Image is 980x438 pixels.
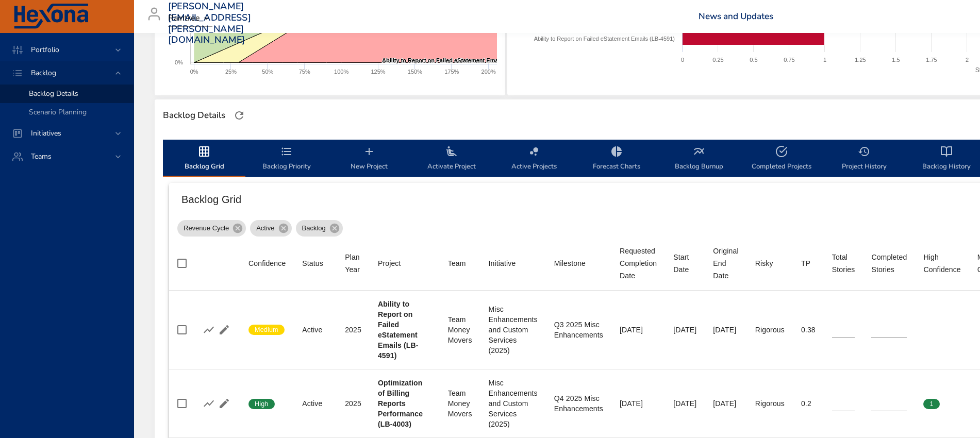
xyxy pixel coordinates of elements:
div: [DATE] [713,398,738,409]
div: Requested Completion Date [620,245,657,282]
div: Sort [801,257,810,269]
div: [DATE] [620,398,657,409]
div: Sort [345,251,361,276]
span: Initiatives [23,128,70,138]
span: TP [801,257,816,269]
div: Initiative [489,257,516,269]
text: 1.25 [855,57,866,63]
span: Backlog Grid [169,145,239,173]
div: Sort [832,251,855,276]
div: Sort [248,257,286,269]
span: Backlog [296,223,332,233]
div: Misc Enhancements and Custom Services (2025) [489,378,538,429]
div: Rigorous [755,398,785,409]
div: Misc Enhancements and Custom Services (2025) [489,304,538,356]
span: Scenario Planning [29,107,87,117]
div: Sort [620,245,657,282]
span: Active Projects [499,145,569,173]
div: Sort [378,257,401,269]
text: 0% [190,69,198,75]
span: Backlog Details [29,89,78,98]
div: Rigorous [755,325,785,335]
span: New Project [334,145,404,173]
b: Optimization of Billing Reports Performance (LB-4003) [378,379,423,428]
text: 0.25 [712,57,723,63]
b: Ability to Report on Failed eStatement Emails (LB-4591) [378,300,419,360]
div: Sort [923,251,960,276]
span: Medium [248,325,285,334]
span: Teams [23,151,60,161]
div: Risky [755,257,773,269]
span: Portfolio [23,45,68,55]
text: 0.5 [750,57,757,63]
span: Milestone [554,257,603,269]
span: High [248,399,275,409]
text: 50% [262,69,273,75]
div: [DATE] [673,398,696,409]
button: Edit Project Details [217,396,232,411]
div: Start Date [673,251,696,276]
div: 0.2 [801,398,816,409]
button: Show Burnup [201,396,217,411]
text: 200% [481,69,496,75]
text: 0.75 [784,57,794,63]
text: Ability to Report on Failed eStatement Emails (LB-4591) [534,36,674,42]
div: Sort [713,245,738,282]
div: Original End Date [713,245,738,282]
div: Active [302,398,328,409]
span: Completed Projects [746,145,817,173]
div: Sort [871,251,907,276]
div: Q4 2025 Misc Enhancements [554,393,603,414]
div: Team Money Movers [448,388,472,419]
button: Edit Project Details [217,322,232,338]
span: Risky [755,257,785,269]
a: News and Updates [699,10,773,22]
div: Q3 2025 Misc Enhancements [554,319,603,340]
div: Sort [755,257,773,269]
div: Sort [554,257,586,269]
span: Activate Project [417,145,487,173]
div: Sort [448,257,466,269]
span: Active [250,223,280,233]
div: Team Money Movers [448,314,472,345]
h3: [PERSON_NAME][EMAIL_ADDRESS][PERSON_NAME][DOMAIN_NAME] [168,1,251,45]
span: Backlog Priority [252,145,322,173]
div: Confidence [248,257,286,269]
text: 0% [175,59,183,65]
span: Backlog Burnup [664,145,734,173]
text: 1.75 [926,57,937,63]
span: Status [302,257,328,269]
div: Active [250,220,291,237]
span: 0 [923,325,939,334]
span: Forecast Charts [582,145,652,173]
div: Project [378,257,401,269]
div: [DATE] [620,325,657,335]
button: Refresh Page [231,108,247,123]
text: 125% [371,69,385,75]
div: High Confidence [923,251,960,276]
span: 1 [923,399,939,409]
div: Milestone [554,257,586,269]
div: 2025 [345,398,361,409]
text: 100% [334,69,348,75]
div: Backlog Details [160,107,228,124]
span: Revenue Cycle [177,223,235,233]
text: 25% [225,69,237,75]
div: Total Stories [832,251,855,276]
div: Status [302,257,323,269]
button: Show Burnup [201,322,217,338]
img: Hexona [12,4,90,29]
div: Sort [673,251,696,276]
text: 0 [681,57,684,63]
div: Sort [302,257,323,269]
div: Team [448,257,466,269]
div: Sort [489,257,516,269]
div: Plan Year [345,251,361,276]
text: 150% [408,69,422,75]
